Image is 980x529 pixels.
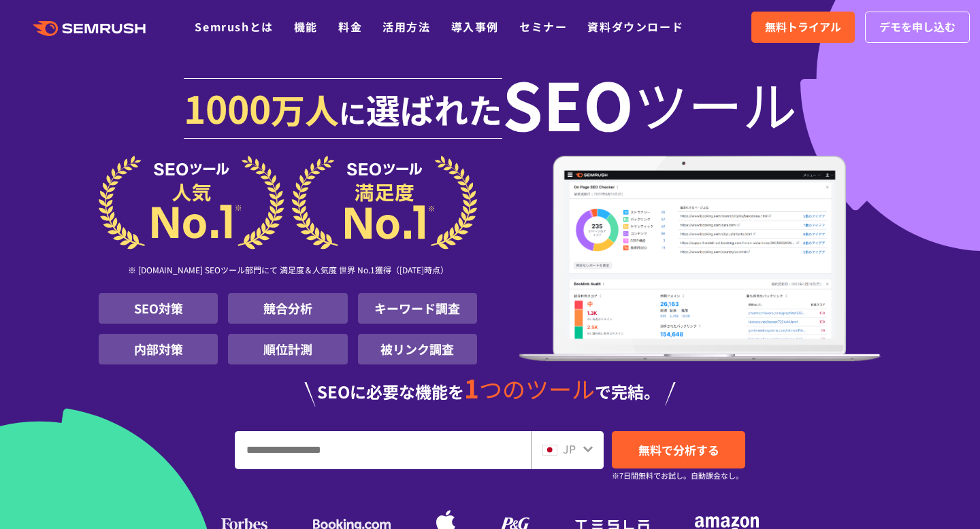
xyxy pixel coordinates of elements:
span: つのツール [479,372,595,405]
li: SEO対策 [99,293,218,324]
span: ツール [634,76,797,131]
a: 料金 [338,18,362,35]
a: 導入事例 [451,18,499,35]
a: デモを申し込む [865,12,970,43]
span: 1000 [184,80,271,135]
li: キーワード調査 [358,293,477,324]
span: 無料で分析する [638,441,719,458]
div: SEOに必要な機能を [99,375,881,407]
a: 機能 [294,18,318,35]
span: SEO [502,76,634,131]
span: に [339,92,366,132]
li: 競合分析 [228,293,347,324]
li: 内部対策 [99,334,218,364]
li: 順位計測 [228,334,347,364]
a: 資料ダウンロード [587,18,683,35]
a: 無料で分析する [612,431,745,468]
span: 無料トライアル [765,18,841,36]
span: デモを申し込む [879,18,955,36]
a: 活用方法 [382,18,430,35]
a: セミナー [519,18,567,35]
small: ※7日間無料でお試し。自動課金なし。 [612,469,743,482]
span: 1 [464,369,479,406]
li: 被リンク調査 [358,334,477,364]
a: 無料トライアル [751,12,855,43]
div: ※ [DOMAIN_NAME] SEOツール部門にて 満足度＆人気度 世界 No.1獲得（[DATE]時点） [99,250,477,293]
a: Semrushとは [195,18,273,35]
span: で完結。 [595,379,660,403]
input: URL、キーワードを入力してください [235,432,530,468]
span: 選ばれた [366,84,502,133]
span: JP [563,441,576,457]
span: 万人 [271,84,339,133]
